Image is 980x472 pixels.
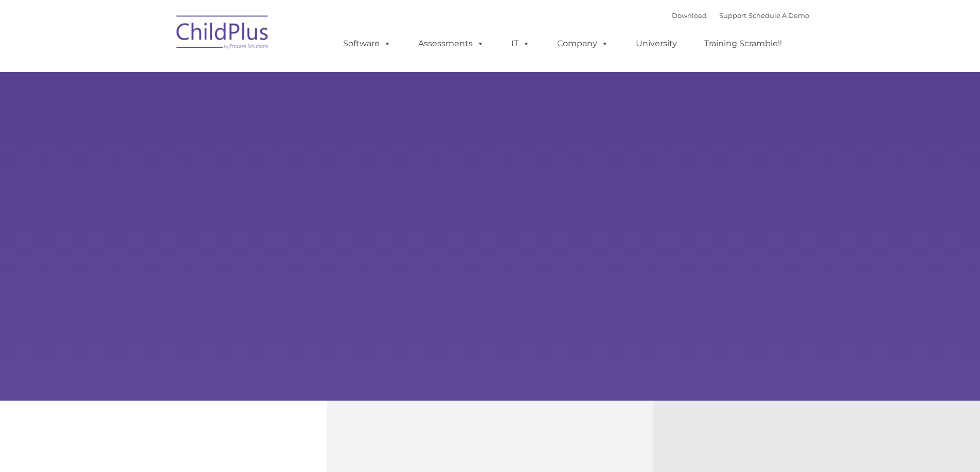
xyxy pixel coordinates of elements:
font: | [672,11,809,20]
img: ChildPlus by Procare Solutions [171,8,274,60]
a: Schedule A Demo [749,11,809,20]
a: Software [333,33,401,54]
a: Download [672,11,707,20]
a: IT [501,33,540,54]
a: University [626,33,687,54]
a: Assessments [408,33,494,54]
a: Company [547,33,619,54]
a: Support [719,11,746,20]
a: Training Scramble!! [694,33,792,54]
